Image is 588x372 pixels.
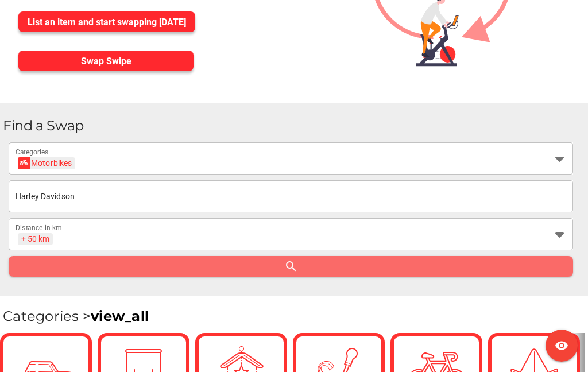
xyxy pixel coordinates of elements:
[16,180,566,212] input: I am looking for ...
[284,259,298,273] i: search
[555,339,568,352] i: visibility
[21,157,72,169] div: Motorbikes
[21,234,50,244] div: + 50 km
[18,11,195,32] button: List an item and start swapping [DATE]
[3,308,149,324] span: Categories >
[81,56,131,67] span: Swap Swipe
[28,17,186,28] span: List an item and start swapping [DATE]
[3,117,579,134] h1: Find a Swap
[91,308,149,324] a: view_all
[18,51,194,71] button: Swap Swipe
